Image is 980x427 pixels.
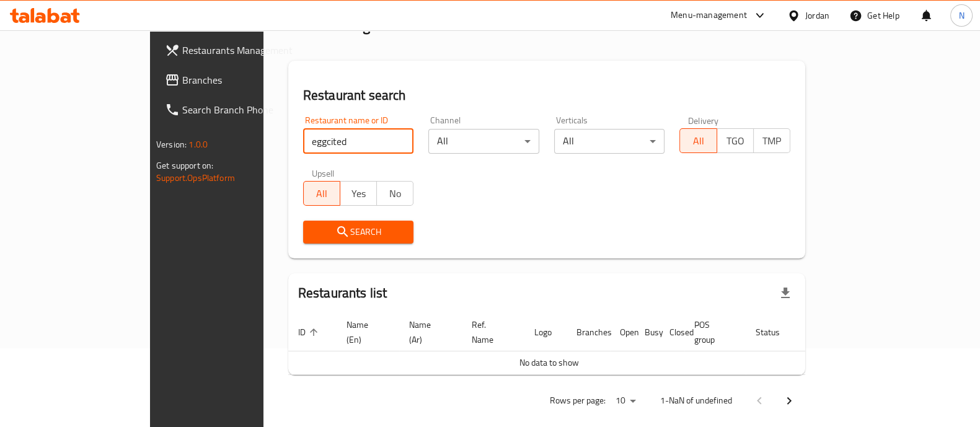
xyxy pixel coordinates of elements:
[382,185,408,203] span: No
[155,95,314,125] a: Search Branch Phone
[756,325,796,340] span: Status
[312,169,335,177] label: Upsell
[717,128,754,153] button: TGO
[409,317,447,347] span: Name (Ar)
[805,9,829,22] div: Jordan
[472,317,510,347] span: Ref. Name
[156,157,213,174] span: Get support on:
[303,181,340,206] button: All
[303,129,414,154] input: Search for restaurant name or ID..
[660,393,732,408] p: 1-NaN of undefined
[722,132,749,150] span: TGO
[524,314,567,351] th: Logo
[770,278,800,308] div: Export file
[428,129,539,154] div: All
[313,224,404,240] span: Search
[182,102,304,117] span: Search Branch Phone
[694,317,731,347] span: POS group
[156,170,235,186] a: Support.OpsPlatform
[635,314,660,351] th: Busy
[182,73,304,87] span: Branches
[611,392,640,410] div: Rows per page:
[288,16,410,36] h2: Menu management
[753,128,790,153] button: TMP
[156,136,187,152] span: Version:
[298,284,387,302] h2: Restaurants list
[774,386,804,416] button: Next page
[567,314,610,351] th: Branches
[610,314,635,351] th: Open
[347,317,384,347] span: Name (En)
[309,185,335,203] span: All
[345,185,372,203] span: Yes
[182,43,304,58] span: Restaurants Management
[688,116,719,125] label: Delivery
[554,129,665,154] div: All
[671,8,747,23] div: Menu-management
[288,314,854,375] table: enhanced table
[303,221,414,244] button: Search
[958,9,964,22] span: N
[376,181,413,206] button: No
[685,132,712,150] span: All
[298,325,322,340] span: ID
[340,181,377,206] button: Yes
[759,132,785,150] span: TMP
[155,65,314,95] a: Branches
[550,393,606,408] p: Rows per page:
[679,128,717,153] button: All
[660,314,684,351] th: Closed
[155,35,314,65] a: Restaurants Management
[303,86,790,105] h2: Restaurant search
[188,136,208,152] span: 1.0.0
[519,354,579,371] span: No data to show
